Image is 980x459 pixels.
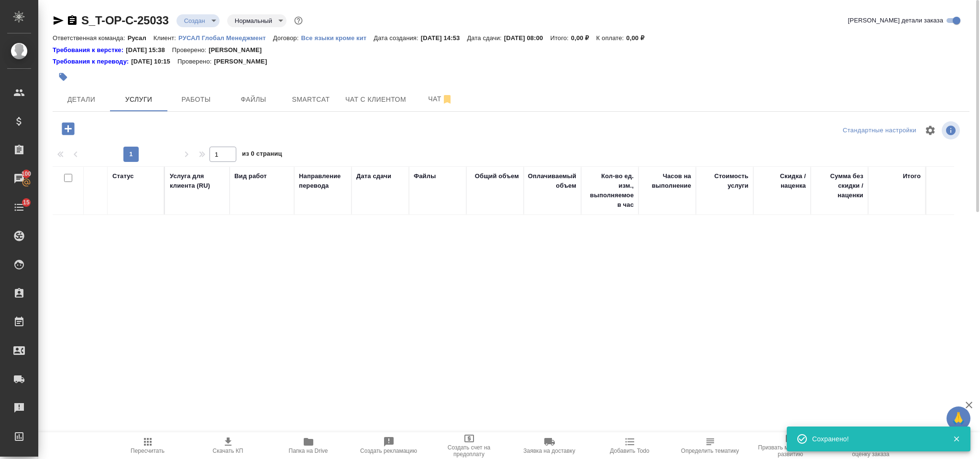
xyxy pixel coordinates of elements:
p: К оплате: [596,34,627,42]
button: Нормальный [232,17,275,25]
p: Итого: [550,34,571,42]
p: Дата сдачи: [467,34,504,42]
button: Доп статусы указывают на важность/срочность заказа [292,14,305,27]
p: Все языки кроме кит [301,34,374,42]
span: Файлы [231,94,276,106]
button: Добавить тэг [53,66,74,87]
div: Создан [227,14,286,27]
div: Общий объем [475,171,519,181]
svg: Отписаться [441,94,453,105]
p: Дата создания: [374,34,420,42]
span: Чат с клиентом [345,94,406,106]
a: S_T-OP-C-25033 [81,14,169,27]
p: 0,00 ₽ [626,34,651,42]
span: 🙏 [950,408,967,428]
div: Направление перевода [299,171,347,191]
p: [DATE] 08:00 [504,34,551,42]
span: Smartcat [288,94,334,106]
div: Создан [176,14,220,27]
p: Русал [128,34,154,42]
span: 15 [17,198,35,207]
div: Вид работ [234,171,267,181]
span: Детали [58,94,104,106]
a: Требования к переводу: [53,57,131,66]
div: Кол-во ед. изм., выполняемое в час [586,171,634,210]
span: [PERSON_NAME] детали заказа [848,16,943,25]
p: РУСАЛ Глобал Менеджмент [178,34,273,42]
div: Сохранено! [812,434,938,444]
button: Скопировать ссылку для ЯМессенджера [53,15,64,26]
p: [PERSON_NAME] [214,57,274,66]
button: Закрыть [947,435,966,443]
span: Чат [418,93,463,105]
p: Договор: [273,34,301,42]
div: split button [840,123,919,138]
div: Сумма без скидки / наценки [815,171,863,200]
div: Часов на выполнение [643,171,691,191]
button: 🙏 [947,406,970,430]
span: Посмотреть информацию [942,121,962,139]
button: Добавить услугу [55,119,81,139]
p: Проверено: [177,57,214,66]
p: Проверено: [172,45,209,55]
a: 100 [2,167,36,191]
div: Услуга для клиента (RU) [170,171,225,191]
p: [DATE] 10:15 [131,57,177,66]
div: Оплачиваемый объем [528,171,576,191]
div: Итого [903,171,921,181]
div: Стоимость услуги [701,171,749,191]
button: Создан [181,17,208,25]
p: 0,00 ₽ [571,34,596,42]
a: Требования к верстке: [53,45,126,55]
div: Нажми, чтобы открыть папку с инструкцией [53,57,131,66]
a: 15 [2,195,36,219]
p: Ответственная команда: [53,34,128,42]
div: Файлы [414,171,436,181]
span: Работы [173,94,219,106]
p: Клиент: [154,34,178,42]
span: из 0 страниц [242,148,282,162]
a: РУСАЛ Глобал Менеджмент [178,33,273,42]
span: Услуги [116,94,162,106]
div: Нажми, чтобы открыть папку с инструкцией [53,45,126,55]
div: Дата сдачи [356,171,391,181]
a: Все языки кроме кит [301,33,374,42]
p: [PERSON_NAME] [209,45,269,55]
div: Статус [112,171,134,181]
span: 100 [16,169,37,179]
p: [DATE] 14:53 [421,34,467,42]
div: Скидка / наценка [758,171,806,191]
span: Настроить таблицу [919,119,942,142]
p: [DATE] 15:38 [126,45,172,55]
button: Скопировать ссылку [66,15,78,26]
